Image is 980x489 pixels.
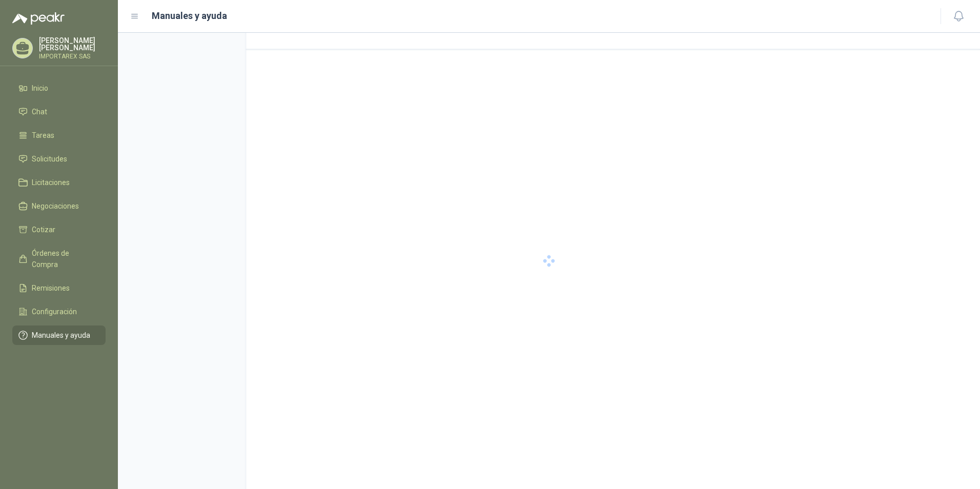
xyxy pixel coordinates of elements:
h1: Manuales y ayuda [152,9,227,23]
a: Solicitudes [12,149,106,169]
span: Chat [32,106,47,117]
span: Cotizar [32,224,55,235]
a: Remisiones [12,278,106,298]
a: Negociaciones [12,196,106,216]
span: Órdenes de Compra [32,248,96,270]
span: Configuración [32,306,77,317]
a: Manuales y ayuda [12,325,106,345]
p: IMPORTAREX SAS [39,53,106,59]
p: [PERSON_NAME] [PERSON_NAME] [39,37,106,51]
a: Tareas [12,126,106,145]
a: Configuración [12,302,106,321]
a: Inicio [12,78,106,98]
a: Licitaciones [12,173,106,192]
span: Negociaciones [32,200,79,212]
a: Chat [12,102,106,121]
span: Licitaciones [32,177,70,188]
span: Manuales y ayuda [32,330,90,341]
span: Remisiones [32,282,70,294]
span: Tareas [32,130,54,141]
a: Órdenes de Compra [12,243,106,274]
img: Logo peakr [12,12,65,25]
span: Solicitudes [32,153,67,165]
a: Cotizar [12,220,106,239]
span: Inicio [32,83,48,94]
